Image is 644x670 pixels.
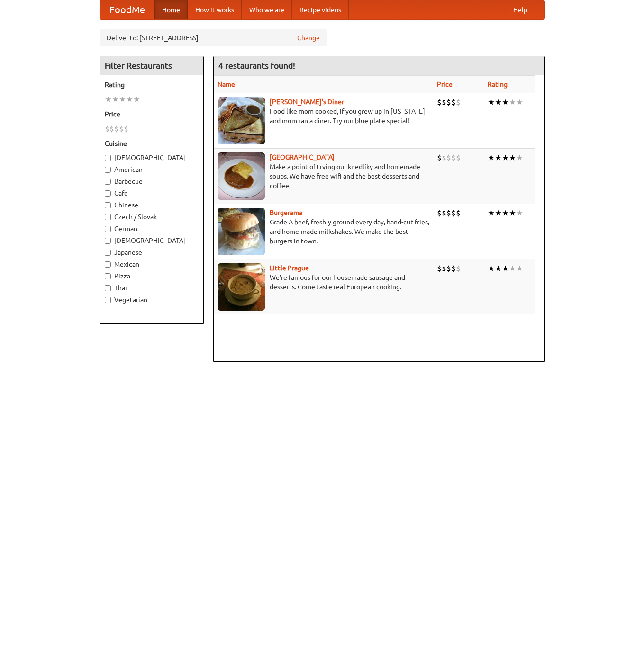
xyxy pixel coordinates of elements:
[105,165,199,174] label: American
[126,94,133,105] li: ★
[218,97,265,144] img: sallys.jpg
[437,152,442,163] li: $
[451,208,456,218] li: $
[442,208,446,218] li: $
[119,124,124,134] li: $
[105,200,199,210] label: Chinese
[456,208,461,218] li: $
[242,0,292,19] a: Who we are
[516,97,523,107] li: ★
[105,155,111,161] input: [DEMOGRAPHIC_DATA]
[495,263,502,274] li: ★
[105,94,112,105] li: ★
[270,209,302,216] a: Burgerama
[112,94,119,105] li: ★
[100,56,203,75] h4: Filter Restaurants
[105,271,199,281] label: Pizza
[270,153,335,161] a: [GEOGRAPHIC_DATA]
[451,97,456,107] li: $
[502,97,509,107] li: ★
[105,261,111,268] input: Mexican
[105,224,199,233] label: German
[218,61,295,70] ng-pluralize: 4 restaurants found!
[456,152,461,163] li: $
[100,0,154,19] a: FoodMe
[105,273,111,279] input: Pizza
[105,283,199,293] label: Thai
[488,263,495,274] li: ★
[218,273,430,292] p: We're famous for our housemade sausage and desserts. Come taste real European cooking.
[509,97,516,107] li: ★
[509,263,516,274] li: ★
[270,264,309,272] a: Little Prague
[502,152,509,163] li: ★
[100,29,327,46] div: Deliver to: [STREET_ADDRESS]
[105,285,111,291] input: Thai
[105,238,111,244] input: [DEMOGRAPHIC_DATA]
[105,212,199,222] label: Czech / Slovak
[270,98,344,106] a: [PERSON_NAME]'s Diner
[119,94,126,105] li: ★
[105,202,111,208] input: Chinese
[502,208,509,218] li: ★
[154,0,188,19] a: Home
[451,152,456,163] li: $
[488,208,495,218] li: ★
[105,124,109,134] li: $
[446,263,451,274] li: $
[218,152,265,200] img: czechpoint.jpg
[437,208,442,218] li: $
[495,208,502,218] li: ★
[105,139,199,148] h5: Cuisine
[446,208,451,218] li: $
[114,124,119,134] li: $
[109,124,114,134] li: $
[506,0,535,19] a: Help
[218,80,235,88] a: Name
[456,263,461,274] li: $
[105,214,111,220] input: Czech / Slovak
[516,208,523,218] li: ★
[105,295,199,304] label: Vegetarian
[437,97,442,107] li: $
[451,263,456,274] li: $
[218,107,430,125] p: Food like mom cooked, if you grew up in [US_STATE] and mom ran a diner. Try our blue plate special!
[105,226,111,232] input: German
[105,250,111,256] input: Japanese
[488,97,495,107] li: ★
[446,97,451,107] li: $
[495,97,502,107] li: ★
[105,236,199,245] label: [DEMOGRAPHIC_DATA]
[297,33,320,43] a: Change
[488,80,508,88] a: Rating
[442,152,446,163] li: $
[105,177,199,186] label: Barbecue
[133,94,140,105] li: ★
[516,152,523,163] li: ★
[105,188,199,198] label: Cafe
[292,0,349,19] a: Recipe videos
[218,208,265,255] img: burgerama.jpg
[218,263,265,311] img: littleprague.jpg
[105,297,111,303] input: Vegetarian
[124,124,128,134] li: $
[105,248,199,257] label: Japanese
[446,152,451,163] li: $
[509,152,516,163] li: ★
[188,0,242,19] a: How it works
[105,259,199,269] label: Mexican
[516,263,523,274] li: ★
[105,190,111,197] input: Cafe
[456,97,461,107] li: $
[495,152,502,163] li: ★
[442,97,446,107] li: $
[502,263,509,274] li: ★
[218,162,430,190] p: Make a point of trying our knedlíky and homemade soups. We have free wifi and the best desserts a...
[105,153,199,162] label: [DEMOGRAPHIC_DATA]
[105,179,111,185] input: Barbecue
[105,80,199,89] h5: Rating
